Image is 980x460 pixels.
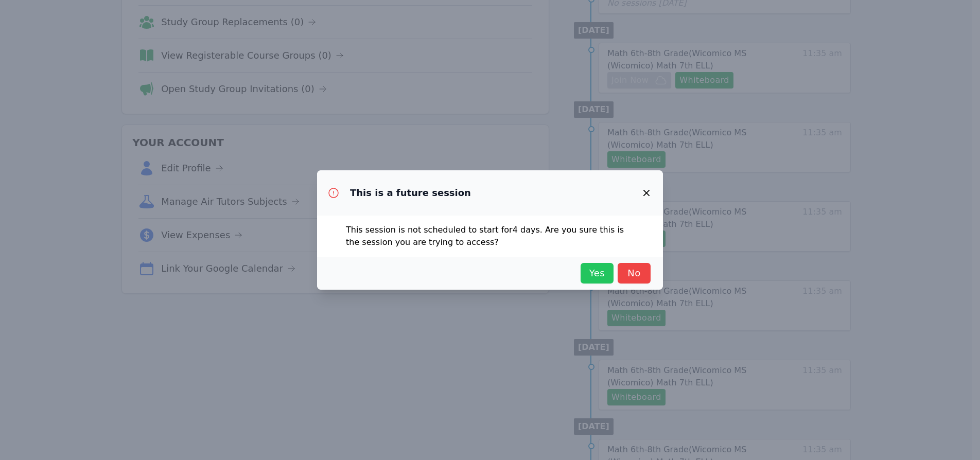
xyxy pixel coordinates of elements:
span: No [623,266,645,280]
p: This session is not scheduled to start for 4 days . Are you sure this is the session you are tryi... [346,224,634,249]
h3: This is a future session [350,187,471,199]
button: Yes [581,263,614,284]
button: No [618,263,651,284]
span: Yes [586,266,608,280]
